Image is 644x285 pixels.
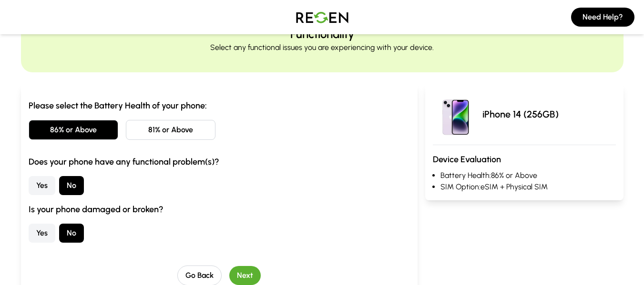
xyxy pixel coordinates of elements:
p: iPhone 14 (256GB) [482,108,559,121]
img: Logo [289,4,356,30]
li: SIM Option: eSIM + Physical SIM [440,181,616,193]
button: No [59,176,84,195]
h3: Does your phone have any functional problem(s)? [29,155,410,168]
li: Battery Health: 86% or Above [440,170,616,181]
h2: Functionality [290,27,354,42]
button: 86% or Above [29,120,118,140]
h3: Device Evaluation [433,153,616,166]
h3: Please select the Battery Health of your phone: [29,99,410,112]
button: Yes [29,224,55,243]
p: Select any functional issues you are experiencing with your device. [210,42,434,53]
button: 81% or Above [126,120,215,140]
button: No [59,224,84,243]
button: Next [229,266,261,285]
button: Need Help? [571,8,634,27]
h3: Is your phone damaged or broken? [29,203,410,216]
img: iPhone 14 [433,91,479,137]
button: Yes [29,176,55,195]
